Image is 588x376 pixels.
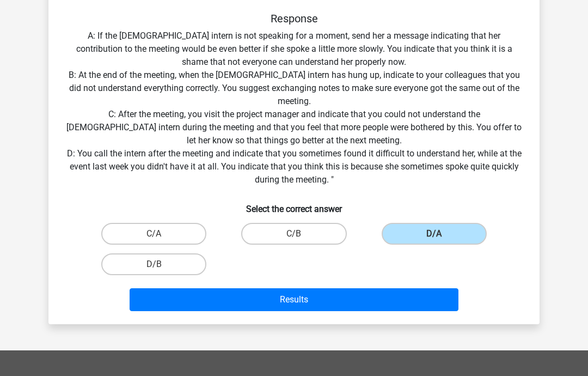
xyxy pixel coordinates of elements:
[101,223,206,245] label: C/A
[130,288,459,311] button: Results
[241,223,346,245] label: C/B
[382,223,487,245] label: D/A
[66,12,522,25] h5: Response
[101,253,206,275] label: D/B
[66,195,522,214] h6: Select the correct answer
